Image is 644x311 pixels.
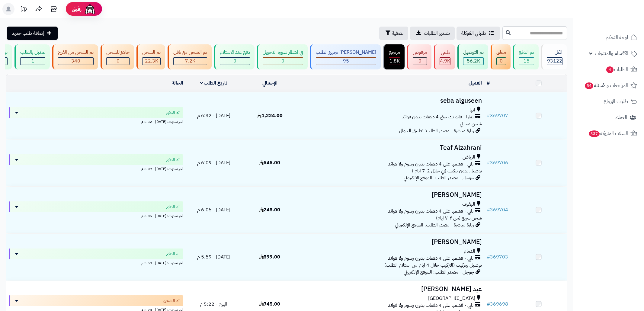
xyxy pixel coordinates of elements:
a: تاريخ الطلب [200,79,228,87]
span: تابي - قسّمها على 4 دفعات بدون رسوم ولا فوائد [388,255,473,262]
span: تابي - قسّمها على 4 دفعات بدون رسوم ولا فوائد [388,161,473,168]
a: #369703 [487,253,508,261]
div: 22257 [143,58,160,65]
span: 54 [585,82,593,89]
span: 245.00 [259,206,280,213]
div: 1 [21,58,45,65]
span: 599.00 [259,253,280,261]
span: 0 [418,57,421,65]
a: تم الشحن 22.3K [135,44,166,69]
div: 340 [58,58,93,65]
div: تم الشحن مع ناقل [173,49,207,56]
span: 93122 [547,57,562,65]
span: شحن سريع (من ٢-٧ ايام) [436,214,482,222]
div: اخر تحديث: [DATE] - 5:59 م [9,259,183,266]
span: 15 [524,57,530,65]
a: مرتجع 1.8K [382,44,406,69]
div: 4928 [440,58,450,65]
a: تم الشحن مع ناقل 7.2K [166,44,213,69]
div: 1769 [389,58,400,65]
span: ابها [469,107,475,114]
span: تمارا - فاتورتك حتى 4 دفعات بدون فوائد [402,114,473,120]
div: 0 [413,58,427,65]
a: الكل93122 [540,44,568,69]
span: 0 [500,57,503,65]
span: # [487,159,490,166]
span: طلبات الإرجاع [604,97,628,106]
span: 95 [343,57,349,65]
span: [GEOGRAPHIC_DATA] [428,295,475,302]
h3: Teaf Alzahrani [300,144,482,151]
div: معلق [496,49,506,56]
div: [PERSON_NAME] تجهيز الطلب [316,49,376,56]
a: لوحة التحكم [577,30,640,45]
span: 337 [589,130,600,137]
span: الأقسام والمنتجات [595,49,628,58]
span: 22.3K [145,57,158,65]
button: تصفية [379,27,408,40]
div: اخر تحديث: [DATE] - 6:09 م [9,165,183,172]
a: #369704 [487,206,508,213]
a: الحالة [172,79,183,87]
span: # [487,300,490,308]
span: المراجعات والأسئلة [584,81,628,90]
span: الدمام [464,248,475,255]
a: تم الشحن من الفرع 340 [51,44,99,69]
span: تم الدفع [166,110,180,116]
div: 15 [519,58,534,65]
a: العملاء [577,110,640,125]
a: #369707 [487,112,508,119]
span: العملاء [615,113,627,122]
span: اليوم - 5:22 م [200,300,227,308]
span: 0 [281,57,284,65]
div: 0 [107,58,129,65]
span: تصدير الطلبات [424,30,450,37]
h3: [PERSON_NAME] [300,239,482,245]
a: [PERSON_NAME] تجهيز الطلب 95 [309,44,382,69]
img: ai-face.png [84,3,96,15]
div: اخر تحديث: [DATE] - 6:05 م [9,212,183,219]
span: [DATE] - 6:32 م [197,112,230,119]
a: تحديثات المنصة [16,3,31,17]
span: لوحة التحكم [606,33,628,42]
div: تم الشحن من الفرع [58,49,94,56]
a: مرفوض 0 [406,44,433,69]
a: السلات المتروكة337 [577,126,640,141]
div: 56157 [463,58,483,65]
span: 1,224.00 [257,112,283,119]
div: في انتظار صورة التحويل [263,49,303,56]
span: شحن مجاني [460,120,482,127]
div: دفع عند الاستلام [220,49,250,56]
a: #369698 [487,300,508,308]
a: العميل [469,79,482,87]
a: الإجمالي [262,79,277,87]
span: إضافة طلب جديد [12,30,44,37]
span: [DATE] - 5:59 م [197,253,230,261]
a: دفع عند الاستلام 0 [213,44,256,69]
span: تابي - قسّمها على 4 دفعات بدون رسوم ولا فوائد [388,208,473,215]
span: 340 [71,57,80,65]
a: تصدير الطلبات [410,27,455,40]
span: جوجل - مصدر الطلب: الموقع الإلكتروني [404,268,474,276]
div: مرفوض [413,49,427,56]
a: طلباتي المُوكلة [457,27,500,40]
a: جاهز للشحن 0 [99,44,135,69]
span: الطلبات [606,65,628,74]
div: تم التوصيل [463,49,484,56]
span: 1 [31,57,34,65]
span: تم الشحن [163,298,180,304]
span: طلباتي المُوكلة [461,30,486,37]
h3: seba alguseen [300,97,482,104]
span: 545.00 [259,159,280,166]
img: logo-2.png [603,17,638,30]
span: تابي - قسّمها على 4 دفعات بدون رسوم ولا فوائد [388,302,473,309]
h3: عيد [PERSON_NAME] [300,286,482,293]
div: مرتجع [389,49,400,56]
div: تعديل بالطلب [20,49,45,56]
a: المراجعات والأسئلة54 [577,78,640,93]
span: 745.00 [259,300,280,308]
div: تم الدفع [519,49,534,56]
a: طلبات الإرجاع [577,94,640,109]
div: ملغي [440,49,450,56]
span: 0 [233,57,236,65]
